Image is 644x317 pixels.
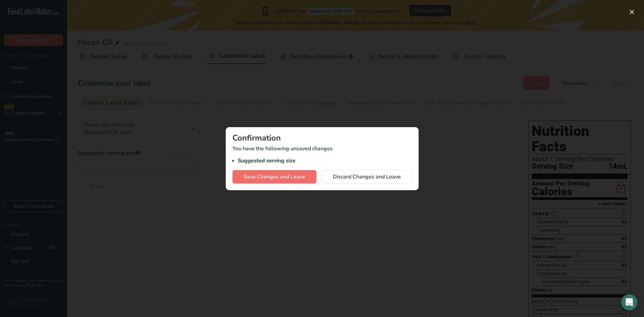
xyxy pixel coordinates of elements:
[244,173,305,181] span: Save Changes and Leave
[322,170,412,183] button: Discard Changes and Leave
[621,294,637,310] div: Open Intercom Messenger
[333,173,401,181] span: Discard Changes and Leave
[232,145,412,165] p: You have the following unsaved changes
[232,170,316,183] button: Save Changes and Leave
[238,157,412,165] li: Suggested serving size
[232,134,412,142] div: Confirmation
